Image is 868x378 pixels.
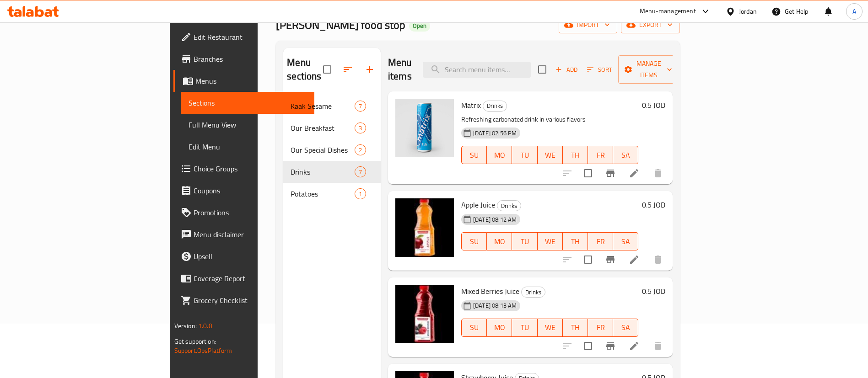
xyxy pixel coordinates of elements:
span: MO [491,235,508,248]
span: Add [554,64,579,75]
span: Grocery Checklist [194,295,307,306]
h6: 0.5 JOD [642,285,665,298]
span: Upsell [194,251,307,262]
span: [DATE] 02:56 PM [469,129,520,138]
div: Drinks7 [283,161,381,183]
span: Sort [587,64,612,75]
span: SA [617,321,635,334]
span: Sort sections [337,59,359,80]
div: Jordan [739,6,757,16]
button: FR [588,319,613,337]
button: delete [647,249,669,271]
a: Upsell [173,245,315,267]
div: Our Special Dishes2 [283,139,381,161]
div: items [355,188,366,199]
h6: 0.5 JOD [642,198,665,211]
button: TH [563,146,588,164]
span: Select section [533,60,552,79]
span: FR [592,235,609,248]
a: Edit menu item [629,254,640,265]
span: SU [465,321,483,334]
a: Branches [173,48,315,70]
button: SA [613,319,638,337]
a: Edit Menu [181,136,315,158]
div: items [355,101,366,112]
span: Potatoes [291,188,355,199]
a: Coverage Report [173,267,315,289]
span: Drinks [522,287,545,298]
a: Edit menu item [629,341,640,351]
img: Matrix [395,99,454,157]
span: Get support on: [174,335,216,347]
span: WE [541,149,559,162]
span: [DATE] 08:12 AM [469,215,520,224]
button: Sort [585,63,615,77]
div: items [355,122,366,133]
h2: Menu items [388,56,412,83]
span: Select to update [578,164,598,183]
span: Branches [194,53,307,64]
a: Edit menu item [629,168,640,179]
span: Drinks [483,101,507,111]
button: WE [538,319,563,337]
div: items [355,166,366,177]
span: Menu disclaimer [194,229,307,240]
p: Refreshing carbonated drink in various flavors [461,114,638,125]
button: TU [512,319,537,337]
span: FR [592,321,609,334]
span: [DATE] 08:13 AM [469,301,520,310]
button: import [559,16,617,33]
span: Matrix [461,98,481,112]
span: [PERSON_NAME] food stop [276,15,405,35]
a: Edit Restaurant [173,26,315,48]
button: Add [552,63,581,77]
span: Edit Menu [189,141,307,152]
span: Our Breakfast [291,122,355,133]
span: Add item [552,63,581,77]
button: delete [647,162,669,184]
button: WE [538,232,563,250]
div: Drinks [483,101,507,112]
input: search [423,62,531,78]
span: Sort items [581,63,618,77]
span: 1.0.0 [198,320,212,332]
span: Drinks [291,166,355,177]
h6: 0.5 JOD [642,99,665,112]
div: Drinks [521,287,545,298]
button: MO [487,319,512,337]
span: FR [592,149,609,162]
button: delete [647,335,669,357]
a: Promotions [173,202,315,224]
div: Open [409,21,430,32]
span: Coverage Report [194,273,307,284]
a: Sections [181,92,315,114]
button: Manage items [618,55,679,84]
span: Drinks [497,201,521,211]
span: SA [617,235,635,248]
span: TU [516,235,534,248]
button: FR [588,232,613,250]
span: MO [491,321,508,334]
a: Support.OpsPlatform [174,345,232,357]
a: Full Menu View [181,114,315,136]
button: TH [563,319,588,337]
span: Our Special Dishes [291,144,355,155]
span: Choice Groups [194,163,307,174]
div: Our Breakfast3 [283,117,381,139]
span: 3 [355,124,366,133]
button: Branch-specific-item [599,162,621,184]
div: Kaak Sesame [291,101,355,112]
span: SU [465,149,483,162]
span: TH [566,235,584,248]
span: Mixed Berries Juice [461,284,519,298]
a: Grocery Checklist [173,289,315,311]
button: Add section [359,59,381,80]
span: Menus [195,75,307,86]
nav: Menu sections [283,91,381,208]
button: TH [563,232,588,250]
span: TH [566,321,584,334]
a: Coupons [173,180,315,202]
